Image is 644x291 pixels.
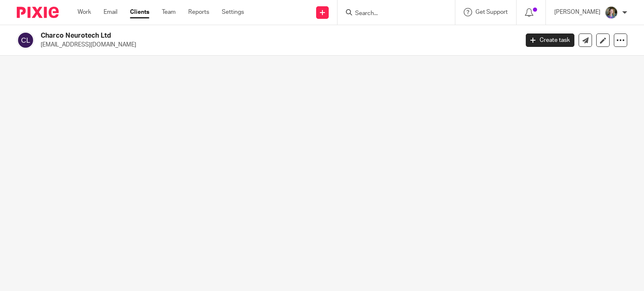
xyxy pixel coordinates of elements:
[78,8,91,16] a: Work
[354,10,430,18] input: Search
[475,9,508,15] span: Get Support
[130,8,149,16] a: Clients
[17,7,59,18] img: Pixie
[104,8,117,16] a: Email
[41,31,419,40] h2: Charco Neurotech Ltd
[41,41,513,49] p: [EMAIL_ADDRESS][DOMAIN_NAME]
[526,33,574,47] a: Create task
[605,6,618,19] img: 1530183611242%20(1).jpg
[188,8,209,16] a: Reports
[222,8,244,16] a: Settings
[17,31,34,49] img: svg%3E
[554,8,600,16] p: [PERSON_NAME]
[162,8,176,16] a: Team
